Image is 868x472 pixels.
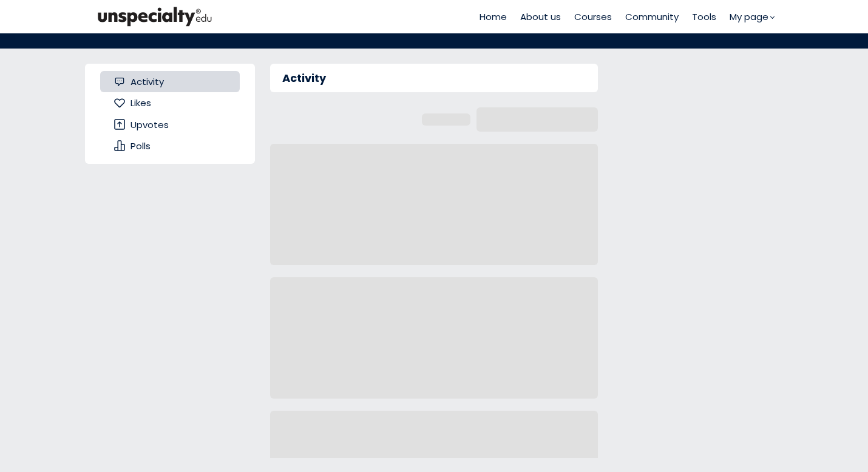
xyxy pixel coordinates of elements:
[625,10,679,24] a: Community
[282,71,326,85] h3: Activity
[520,10,561,24] a: About us
[480,10,507,24] a: Home
[730,10,768,24] span: My page
[131,75,164,89] span: Activity
[730,10,774,24] a: My page
[574,10,612,24] a: Courses
[94,4,215,29] img: bc390a18feecddb333977e298b3a00a1.png
[131,118,169,132] span: Upvotes
[131,139,151,153] span: Polls
[692,10,716,24] a: Tools
[131,96,151,110] span: Likes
